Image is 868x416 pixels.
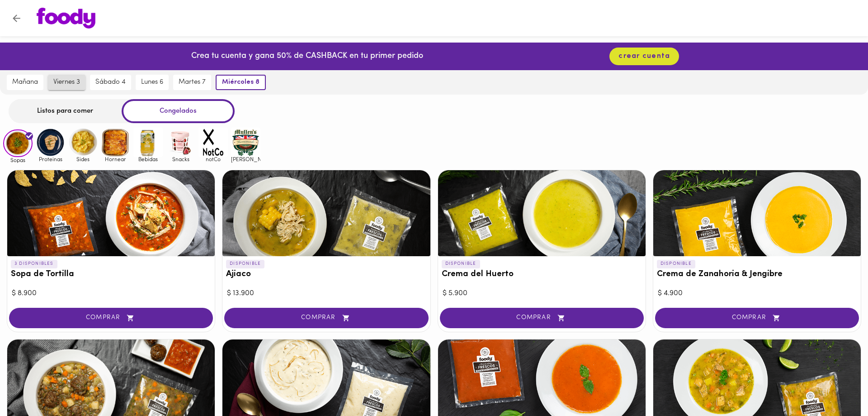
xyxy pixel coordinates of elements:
span: Sides [68,156,98,162]
button: COMPRAR [9,308,213,328]
p: DISPONIBLE [226,260,264,268]
img: Sopas [3,129,33,158]
img: Snacks [166,128,195,157]
span: COMPRAR [666,314,848,322]
div: $ 5.900 [443,288,641,299]
button: COMPRAR [440,308,644,328]
h3: Crema del Huerto [442,270,642,279]
img: Proteinas [36,128,65,157]
span: martes 7 [179,78,206,86]
span: lunes 6 [141,78,163,86]
button: martes 7 [173,75,211,90]
div: Sopa de Tortilla [7,170,215,256]
img: mullens [231,128,260,157]
button: miércoles 8 [216,75,266,90]
span: [PERSON_NAME] [231,156,260,162]
img: Bebidas [133,128,163,157]
p: Crea tu cuenta y gana 50% de CASHBACK en tu primer pedido [191,51,423,62]
span: Hornear [101,156,130,162]
span: Sopas [3,157,33,163]
button: crear cuenta [609,48,679,65]
h3: Ajiaco [226,270,426,279]
button: COMPRAR [655,308,859,328]
p: 3 DISPONIBLES [11,260,57,268]
span: Bebidas [133,156,163,162]
div: $ 4.900 [658,288,856,299]
span: COMPRAR [20,314,202,322]
div: Congelados [122,99,235,123]
h3: Sopa de Tortilla [11,270,211,279]
img: notCo [198,128,228,157]
span: crear cuenta [618,52,670,61]
img: logo.png [37,8,95,29]
span: mañana [12,78,38,86]
h3: Crema de Zanahoria & Jengibre [657,270,857,279]
span: COMPRAR [236,314,417,322]
iframe: Messagebird Livechat Widget [816,363,859,407]
div: $ 8.900 [12,288,210,299]
button: COMPRAR [224,308,428,328]
span: Proteinas [36,156,65,162]
img: Hornear [101,128,130,157]
button: Volver [5,7,28,29]
span: miércoles 8 [222,78,259,86]
span: viernes 3 [53,78,80,86]
p: DISPONIBLE [657,260,695,268]
div: Listos para comer [9,99,122,123]
button: sábado 4 [90,75,131,90]
p: DISPONIBLE [442,260,480,268]
span: Snacks [166,156,195,162]
div: Crema del Huerto [438,170,646,256]
img: Sides [68,128,98,157]
span: notCo [198,156,228,162]
div: $ 13.900 [227,288,425,299]
span: COMPRAR [451,314,632,322]
span: sábado 4 [95,78,126,86]
button: lunes 6 [136,75,169,90]
button: mañana [7,75,43,90]
button: viernes 3 [48,75,85,90]
div: Crema de Zanahoria & Jengibre [653,170,861,256]
div: Ajiaco [222,170,430,256]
